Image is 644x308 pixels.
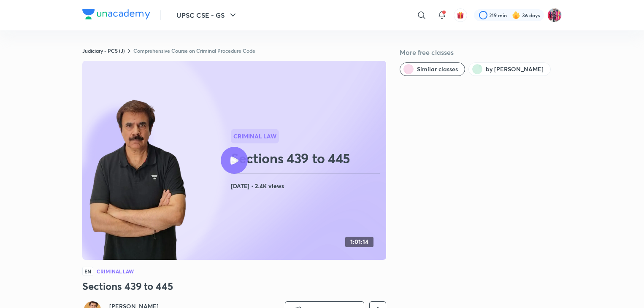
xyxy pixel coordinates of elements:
[82,279,386,293] h3: Sections 439 to 445
[400,62,465,76] button: Similar classes
[82,9,150,22] a: Company Logo
[486,65,544,73] span: by Anil Khanna
[82,267,93,276] span: EN
[417,65,458,73] span: Similar classes
[512,11,520,19] img: streak
[231,181,383,192] h4: [DATE] • 2.4K views
[457,11,464,19] img: avatar
[350,238,368,246] h4: 1:01:14
[171,7,243,24] button: UPSC CSE - GS
[97,269,134,274] h4: Criminal Law
[454,8,467,22] button: avatar
[468,62,551,76] button: by Anil Khanna
[547,8,562,22] img: Archita Mittal
[400,47,562,57] h5: More free classes
[82,9,150,19] img: Company Logo
[82,47,125,54] a: Judiciary - PCS (J)
[133,47,255,54] a: Comprehensive Course on Criminal Procedure Code
[231,150,383,167] h2: Sections 439 to 445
